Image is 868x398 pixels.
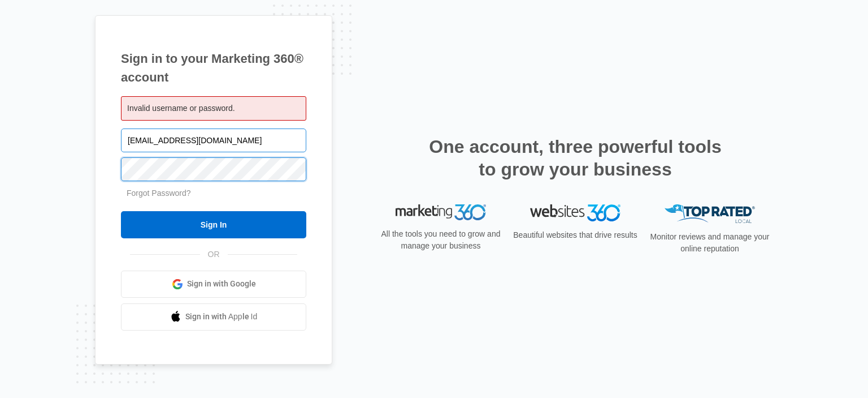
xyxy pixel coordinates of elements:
img: Websites 360 [530,204,620,221]
img: Top Rated Local [665,204,755,223]
input: Email [121,129,306,152]
a: Sign in with Google [121,271,306,298]
h1: Sign in to your Marketing 360® account [121,49,306,87]
h2: One account, three powerful tools to grow your business [426,135,725,181]
p: All the tools you need to grow and manage your business [377,228,504,252]
a: Sign in with Apple Id [121,303,306,331]
a: Forgot Password? [127,189,191,198]
span: OR [200,249,228,260]
span: Sign in with Google [187,278,256,290]
span: Invalid username or password. [127,104,235,113]
p: Monitor reviews and manage your online reputation [646,231,773,255]
img: Marketing 360 [396,204,486,220]
p: Beautiful websites that drive results [512,229,639,241]
span: Sign in with Apple Id [185,311,258,323]
input: Sign In [121,211,306,238]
